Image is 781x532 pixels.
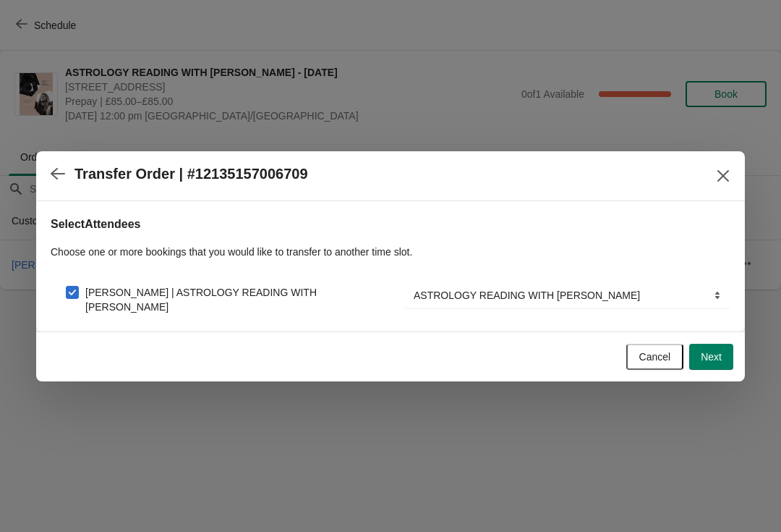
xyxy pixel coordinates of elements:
[74,166,308,182] h2: Transfer Order | #12135157006709
[85,285,390,314] span: [PERSON_NAME] | ASTROLOGY READING WITH [PERSON_NAME]
[639,351,671,363] span: Cancel
[51,216,730,233] h2: Select Attendees
[701,351,722,363] span: Next
[689,344,733,370] button: Next
[626,344,684,370] button: Cancel
[710,163,736,189] button: Close
[51,245,730,259] p: Choose one or more bookings that you would like to transfer to another time slot.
